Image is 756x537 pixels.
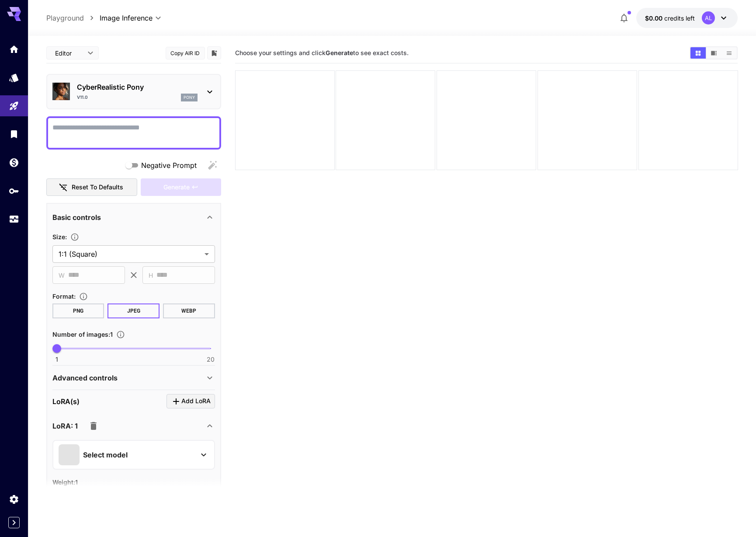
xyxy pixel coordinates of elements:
span: Editor [55,49,82,58]
span: Add LoRA [181,396,211,407]
button: Reset to defaults [46,178,137,196]
button: Copy AIR ID [166,47,205,59]
span: 1 [55,355,58,364]
button: JPEG [108,303,160,318]
button: Show images in video view [706,47,721,59]
nav: breadcrumb [46,13,100,23]
button: Select model [59,444,209,465]
button: Choose the file format for the output image. [76,292,91,301]
p: CyberRealistic Pony [77,82,198,92]
span: credits left [664,14,695,22]
p: LoRA(s) [52,396,80,407]
p: pony [184,94,195,101]
button: PNG [52,303,104,318]
div: Home [9,44,19,55]
span: Size : [52,233,67,241]
div: LoRA: 1 [52,415,215,436]
span: $0.00 [645,14,664,22]
div: Usage [9,214,19,225]
button: Show images in grid view [690,47,706,59]
span: Choose your settings and click to see exact costs. [235,49,409,56]
div: Basic controls [52,207,215,228]
span: Format : [52,293,76,300]
div: Advanced controls [52,367,215,388]
span: W [59,270,65,280]
p: LoRA: 1 [52,421,78,431]
div: Wallet [9,157,19,168]
p: Select model [83,450,128,460]
span: Image Inference [100,13,153,23]
button: Expand sidebar [8,517,20,528]
p: v11.0 [77,94,88,101]
div: Library [9,129,19,139]
div: $0.00 [645,14,695,23]
button: Show images in list view [721,47,737,59]
button: WEBP [163,303,215,318]
button: Add to library [210,48,218,58]
p: Advanced controls [52,373,118,383]
span: 1:1 (Square) [59,249,201,259]
button: $0.00AL [636,8,738,28]
div: Show images in grid viewShow images in video viewShow images in list view [690,46,738,59]
button: Click to add LoRA [166,394,215,408]
button: Specify how many images to generate in a single request. Each image generation will be charged se... [113,330,128,339]
p: Basic controls [52,212,101,223]
div: AL [702,11,715,24]
span: Number of images : 1 [52,331,113,338]
div: CyberRealistic Ponyv11.0pony [52,78,215,105]
div: API Keys [9,185,19,196]
span: H [149,270,153,280]
div: Playground [9,101,19,112]
button: Adjust the dimensions of the generated image by specifying its width and height in pixels, or sel... [67,233,83,241]
b: Generate [326,49,353,56]
span: 20 [207,355,215,364]
span: Negative Prompt [141,160,197,171]
a: Playground [46,13,84,23]
div: Settings [9,494,19,505]
div: Models [9,72,19,83]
